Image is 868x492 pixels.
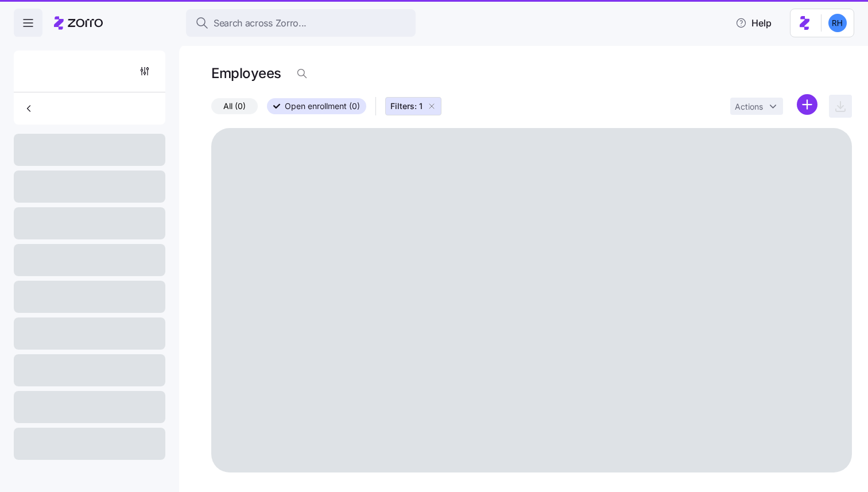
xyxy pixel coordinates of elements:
[186,9,416,37] button: Search across Zorro...
[390,100,423,112] span: Filters: 1
[735,103,763,111] span: Actions
[828,14,847,32] img: 8fe52c6dbdc3bd2a82e1e32f94fde8b5
[385,97,441,115] button: Filters: 1
[735,16,772,30] span: Help
[223,99,246,114] span: All (0)
[797,94,817,115] svg: add icon
[211,64,281,82] h1: Employees
[730,98,783,115] button: Actions
[214,16,307,30] span: Search across Zorro...
[285,99,360,114] span: Open enrollment (0)
[726,11,781,34] button: Help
